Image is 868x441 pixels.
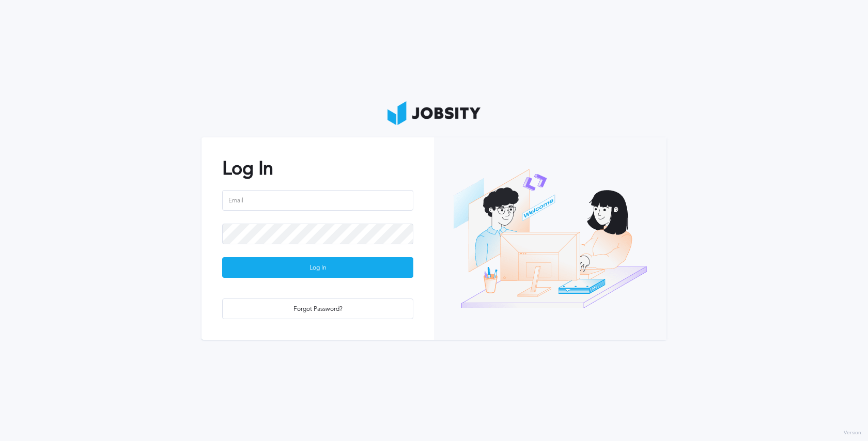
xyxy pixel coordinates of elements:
button: Forgot Password? [222,298,413,319]
button: Log In [222,257,413,278]
div: Log In [223,258,413,278]
div: Forgot Password? [223,299,413,320]
label: Version: [844,430,863,436]
input: Email [222,190,413,211]
h2: Log In [222,158,413,179]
